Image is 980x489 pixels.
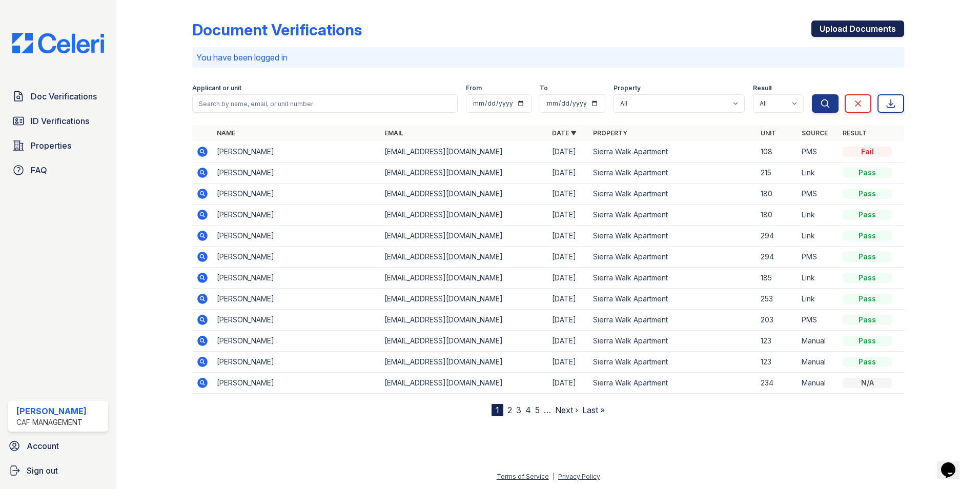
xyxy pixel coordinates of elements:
div: Pass [843,315,892,325]
td: 185 [757,268,798,289]
td: 253 [757,289,798,310]
td: [EMAIL_ADDRESS][DOMAIN_NAME] [380,289,548,310]
a: Properties [8,135,108,156]
td: Link [798,226,839,247]
td: [DATE] [548,162,589,184]
td: [EMAIL_ADDRESS][DOMAIN_NAME] [380,310,548,331]
td: PMS [798,247,839,268]
a: Terms of Service [497,473,549,480]
div: Pass [843,294,892,304]
td: Sierra Walk Apartment [589,310,757,331]
td: Sierra Walk Apartment [589,141,757,162]
a: Privacy Policy [558,473,600,480]
td: Manual [798,373,839,394]
label: Result [753,84,772,92]
span: Properties [31,139,71,152]
a: Result [843,129,867,137]
td: [EMAIL_ADDRESS][DOMAIN_NAME] [380,226,548,247]
td: [DATE] [548,352,589,373]
a: Last » [582,405,605,415]
td: Link [798,289,839,310]
td: Sierra Walk Apartment [589,373,757,394]
td: [DATE] [548,247,589,268]
div: 1 [492,404,503,416]
td: 234 [757,373,798,394]
td: [DATE] [548,205,589,226]
td: [DATE] [548,226,589,247]
a: 5 [535,405,540,415]
td: Sierra Walk Apartment [589,205,757,226]
span: ID Verifications [31,115,89,127]
span: Doc Verifications [31,90,97,103]
div: Pass [843,252,892,262]
td: Sierra Walk Apartment [589,289,757,310]
td: [PERSON_NAME] [213,205,380,226]
td: [EMAIL_ADDRESS][DOMAIN_NAME] [380,268,548,289]
td: 123 [757,331,798,352]
td: [DATE] [548,310,589,331]
td: [PERSON_NAME] [213,247,380,268]
div: Pass [843,168,892,178]
a: ID Verifications [8,111,108,131]
label: Property [614,84,641,92]
td: 108 [757,141,798,162]
a: Source [802,129,828,137]
td: 294 [757,226,798,247]
a: Sign out [4,460,112,481]
td: PMS [798,310,839,331]
div: N/A [843,378,892,388]
td: PMS [798,184,839,205]
td: [EMAIL_ADDRESS][DOMAIN_NAME] [380,352,548,373]
td: [PERSON_NAME] [213,268,380,289]
td: [PERSON_NAME] [213,373,380,394]
div: CAF Management [16,417,87,427]
td: Sierra Walk Apartment [589,184,757,205]
td: [PERSON_NAME] [213,184,380,205]
td: [EMAIL_ADDRESS][DOMAIN_NAME] [380,184,548,205]
td: Manual [798,352,839,373]
td: 203 [757,310,798,331]
a: 2 [507,405,512,415]
td: Sierra Walk Apartment [589,268,757,289]
td: Sierra Walk Apartment [589,352,757,373]
div: Pass [843,189,892,199]
span: FAQ [31,164,47,176]
td: [PERSON_NAME] [213,352,380,373]
a: Next › [555,405,578,415]
a: Date ▼ [552,129,577,137]
td: Manual [798,331,839,352]
img: CE_Logo_Blue-a8612792a0a2168367f1c8372b55b34899dd931a85d93a1a3d3e32e68fde9ad4.png [4,33,112,53]
a: FAQ [8,160,108,180]
td: Link [798,205,839,226]
td: Sierra Walk Apartment [589,162,757,184]
div: | [553,473,555,480]
td: PMS [798,141,839,162]
td: [EMAIL_ADDRESS][DOMAIN_NAME] [380,373,548,394]
td: [DATE] [548,331,589,352]
a: 3 [516,405,521,415]
label: Applicant or unit [192,84,241,92]
td: 123 [757,352,798,373]
td: [EMAIL_ADDRESS][DOMAIN_NAME] [380,247,548,268]
div: [PERSON_NAME] [16,405,87,417]
div: Pass [843,273,892,283]
td: [PERSON_NAME] [213,162,380,184]
td: [DATE] [548,289,589,310]
label: From [466,84,482,92]
a: 4 [525,405,531,415]
a: Property [593,129,627,137]
td: [DATE] [548,373,589,394]
td: [PERSON_NAME] [213,289,380,310]
span: Account [27,440,59,452]
td: [PERSON_NAME] [213,331,380,352]
td: 215 [757,162,798,184]
td: 294 [757,247,798,268]
a: Upload Documents [811,21,904,37]
td: [DATE] [548,268,589,289]
div: Fail [843,147,892,157]
a: Account [4,436,112,456]
td: [PERSON_NAME] [213,226,380,247]
td: Link [798,268,839,289]
div: Document Verifications [192,21,362,39]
